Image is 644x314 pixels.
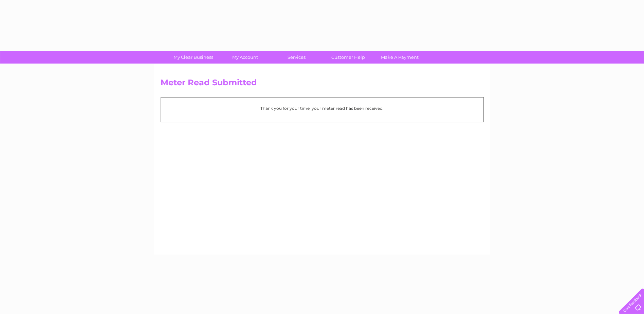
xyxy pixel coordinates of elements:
[372,51,428,64] a: Make A Payment
[165,51,221,64] a: My Clear Business
[164,105,480,111] p: Thank you for your time, your meter read has been received.
[161,78,484,91] h2: Meter Read Submitted
[269,51,325,64] a: Services
[320,51,376,64] a: Customer Help
[217,51,273,64] a: My Account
